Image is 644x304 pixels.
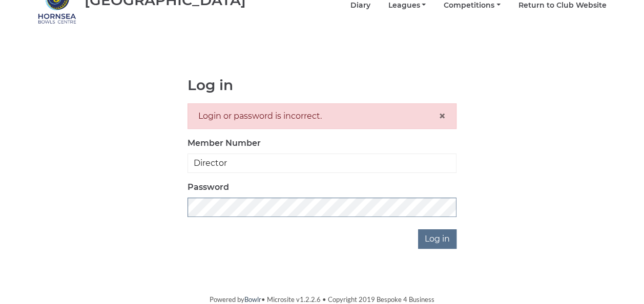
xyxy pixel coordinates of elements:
[210,295,434,303] span: Powered by • Microsite v1.2.2.6 • Copyright 2019 Bespoke 4 Business
[388,1,426,10] a: Leagues
[244,295,261,303] a: Bowlr
[188,103,456,129] div: Login or password is incorrect.
[188,181,229,193] label: Password
[518,1,607,10] a: Return to Club Website
[188,77,456,93] h1: Log in
[418,229,456,249] input: Log in
[188,137,261,149] label: Member Number
[444,1,501,10] a: Competitions
[439,110,446,122] button: Close
[439,108,446,123] span: ×
[350,1,370,10] a: Diary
